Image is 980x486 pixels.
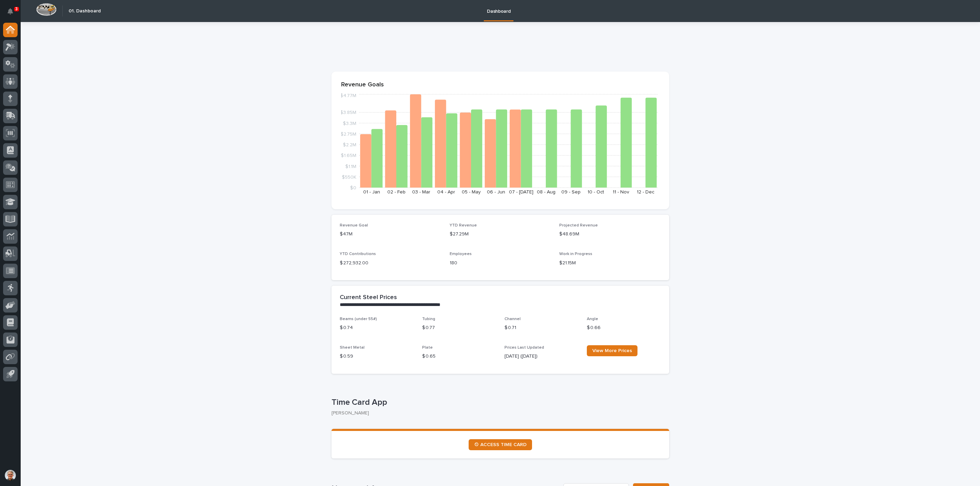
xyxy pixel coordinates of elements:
[345,164,356,169] tspan: $1.1M
[559,260,661,267] p: $21.15M
[613,190,629,194] text: 11 - Nov
[422,324,496,331] p: $ 0.77
[504,353,579,360] p: [DATE] ([DATE])
[340,132,356,137] tspan: $2.75M
[340,353,414,360] p: $ 0.59
[340,223,368,228] span: Revenue Goal
[340,252,376,256] span: YTD Contributions
[587,324,661,331] p: $ 0.66
[343,121,356,126] tspan: $3.3M
[340,231,441,238] p: $47M
[340,346,365,350] span: Sheet Metal
[504,317,521,321] span: Channel
[341,154,356,158] tspan: $1.65M
[504,324,579,331] p: $ 0.71
[15,7,18,11] p: 3
[422,346,433,350] span: Plate
[559,231,661,238] p: $48.69M
[559,252,592,256] span: Work in Progress
[474,442,527,447] span: ⏲ ACCESS TIME CARD
[462,190,481,194] text: 05 - May
[3,4,18,19] button: Notifications
[412,190,430,194] text: 03 - Mar
[340,110,356,115] tspan: $3.85M
[637,190,654,194] text: 12 - Dec
[342,175,356,180] tspan: $550K
[36,3,57,16] img: Workspace Logo
[437,190,455,194] text: 04 - Apr
[450,223,477,228] span: YTD Revenue
[561,190,581,194] text: 09 - Sep
[69,8,101,14] h2: 01. Dashboard
[592,348,632,353] span: View More Prices
[340,294,397,302] h2: Current Steel Prices
[537,190,555,194] text: 08 - Aug
[509,190,533,194] text: 07 - [DATE]
[341,81,660,89] p: Revenue Goals
[387,190,406,194] text: 02 - Feb
[587,317,598,321] span: Angle
[588,190,604,194] text: 10 - Oct
[450,260,551,267] p: 180
[422,317,435,321] span: Tubing
[363,190,380,194] text: 01 - Jan
[340,260,441,267] p: $ 272,932.00
[350,186,356,190] tspan: $0
[340,317,377,321] span: Beams (under 55#)
[559,223,598,228] span: Projected Revenue
[343,142,356,147] tspan: $2.2M
[450,231,551,238] p: $27.29M
[487,190,505,194] text: 06 - Jun
[331,410,664,416] p: [PERSON_NAME]
[469,439,532,450] a: ⏲ ACCESS TIME CARD
[9,8,18,19] div: Notifications3
[450,252,472,256] span: Employees
[340,324,414,331] p: $ 0.74
[504,346,544,350] span: Prices Last Updated
[422,353,496,360] p: $ 0.65
[587,345,637,356] a: View More Prices
[340,94,356,98] tspan: $4.77M
[3,468,18,483] button: users-avatar
[331,398,666,408] p: Time Card App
